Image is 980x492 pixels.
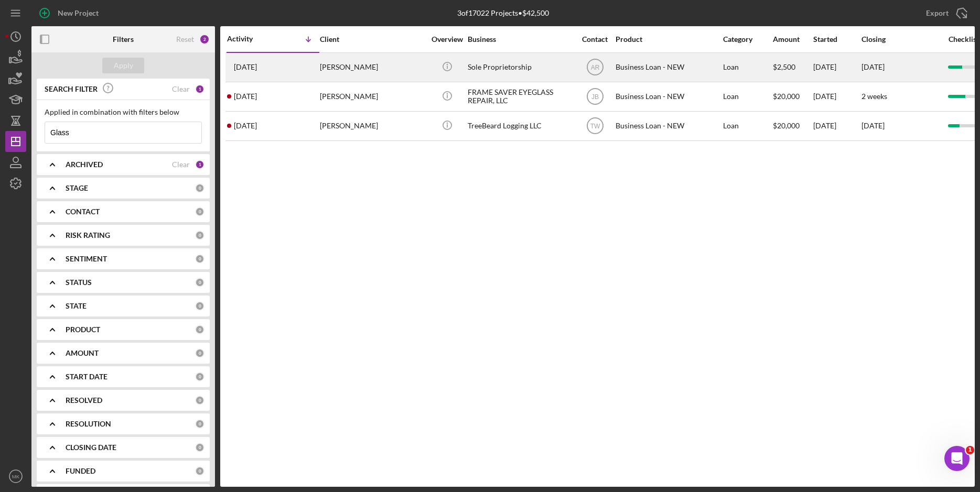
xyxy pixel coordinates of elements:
[172,160,190,169] div: Clear
[861,121,885,130] time: [DATE]
[616,112,720,140] div: Business Loan - NEW
[102,58,144,73] button: Apply
[916,3,975,24] button: Export
[468,53,573,81] div: Sole Proprietorship
[966,446,974,454] span: 1
[172,85,190,93] div: Clear
[468,35,573,43] div: Business
[66,278,92,287] b: STATUS
[723,35,772,43] div: Category
[234,92,257,101] time: 2025-07-15 18:49
[813,83,860,111] div: [DATE]
[58,3,99,24] div: New Project
[195,84,204,94] div: 1
[195,325,204,334] div: 0
[199,34,210,45] div: 2
[195,231,204,240] div: 0
[195,301,204,311] div: 0
[66,396,102,404] b: RESOLVED
[427,35,467,43] div: Overview
[773,83,812,111] div: $20,000
[468,112,573,140] div: TreeBeard Logging LLC
[320,35,425,43] div: Client
[813,112,860,140] div: [DATE]
[45,108,202,116] div: Applied in combination with filters below
[66,373,107,381] b: START DATE
[66,325,100,334] b: PRODUCT
[195,160,204,169] div: 1
[45,85,98,93] b: SEARCH FILTER
[861,92,887,101] time: 2 weeks
[195,466,204,476] div: 0
[66,349,99,357] b: AMOUNT
[195,254,204,264] div: 0
[66,443,116,452] b: CLOSING DATE
[195,278,204,287] div: 0
[12,474,20,479] text: MK
[66,184,88,192] b: STAGE
[813,35,860,43] div: Started
[616,53,720,81] div: Business Loan - NEW
[195,207,204,216] div: 0
[66,207,100,216] b: CONTACT
[926,3,949,24] div: Export
[723,112,772,140] div: Loan
[195,348,204,358] div: 0
[114,58,133,73] div: Apply
[195,372,204,381] div: 0
[195,443,204,452] div: 0
[66,420,111,428] b: RESOLUTION
[66,255,107,263] b: SENTIMENT
[176,35,194,43] div: Reset
[723,83,772,111] div: Loan
[591,93,598,101] text: JB
[66,467,95,475] b: FUNDED
[195,183,204,193] div: 0
[320,83,425,111] div: [PERSON_NAME]
[320,53,425,81] div: [PERSON_NAME]
[113,35,134,43] b: Filters
[861,62,885,71] time: [DATE]
[616,35,720,43] div: Product
[66,302,87,310] b: STATE
[66,231,110,239] b: RISK RATING
[773,112,812,140] div: $20,000
[773,35,812,43] div: Amount
[195,396,204,405] div: 0
[590,123,600,130] text: TW
[590,64,599,71] text: AR
[861,35,940,43] div: Closing
[227,35,273,43] div: Activity
[457,9,549,17] div: 3 of 17022 Projects • $42,500
[195,419,204,429] div: 0
[723,53,772,81] div: Loan
[773,53,812,81] div: $2,500
[234,122,257,130] time: 2024-09-23 18:21
[616,83,720,111] div: Business Loan - NEW
[31,3,109,24] button: New Project
[468,83,573,111] div: FRAME SAVER EYEGLASS REPAIR, LLC
[944,446,970,471] iframe: Intercom live chat
[575,35,615,43] div: Contact
[5,466,26,487] button: MK
[813,53,860,81] div: [DATE]
[66,160,103,169] b: ARCHIVED
[234,63,257,71] time: 2025-07-30 20:00
[320,112,425,140] div: [PERSON_NAME]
